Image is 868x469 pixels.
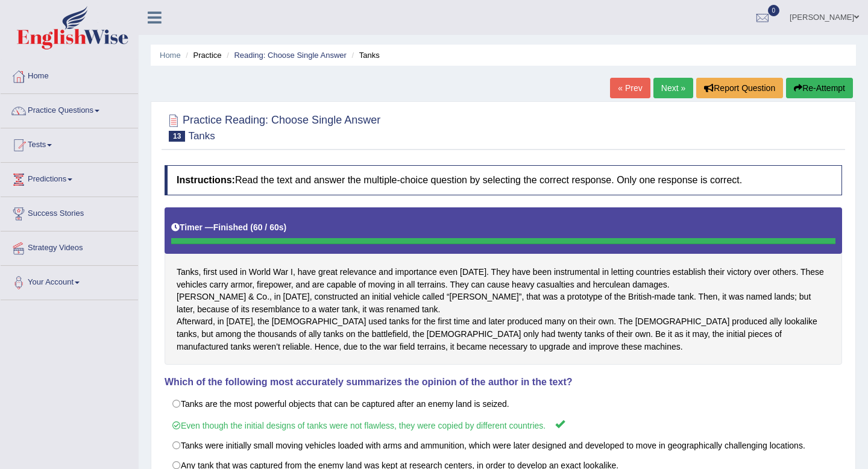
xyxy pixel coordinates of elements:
[696,78,783,98] button: Report Question
[183,49,221,61] li: Practice
[348,49,379,61] li: Tanks
[177,175,235,185] b: Instructions:
[165,165,842,195] h4: Read the text and answer the multiple-choice question by selecting the correct response. Only one...
[253,222,284,232] b: 60 / 60s
[171,223,286,232] h5: Timer —
[250,222,253,232] b: (
[169,131,185,142] span: 13
[610,78,650,98] a: « Prev
[165,435,842,456] label: Tanks were initially small moving vehicles loaded with arms and ammunition, which were later desi...
[1,231,138,262] a: Strategy Videos
[768,5,780,16] span: 0
[160,51,181,60] a: Home
[653,78,693,98] a: Next »
[1,266,138,296] a: Your Account
[1,197,138,227] a: Success Stories
[1,60,138,90] a: Home
[165,414,842,436] label: Even though the initial designs of tanks were not flawless, they were copied by different countries.
[165,207,842,365] div: Tanks, first used in World War I, have great relevance and importance even [DATE]. They have been...
[165,394,842,414] label: Tanks are the most powerful objects that can be captured after an enemy land is seized.
[165,377,842,388] h4: Which of the following most accurately summarizes the opinion of the author in the text?
[786,78,853,98] button: Re-Attempt
[188,130,215,142] small: Tanks
[213,222,248,232] b: Finished
[234,51,346,60] a: Reading: Choose Single Answer
[1,128,138,159] a: Tests
[165,112,380,142] h2: Practice Reading: Choose Single Answer
[1,163,138,193] a: Predictions
[1,94,138,124] a: Practice Questions
[284,222,287,232] b: )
